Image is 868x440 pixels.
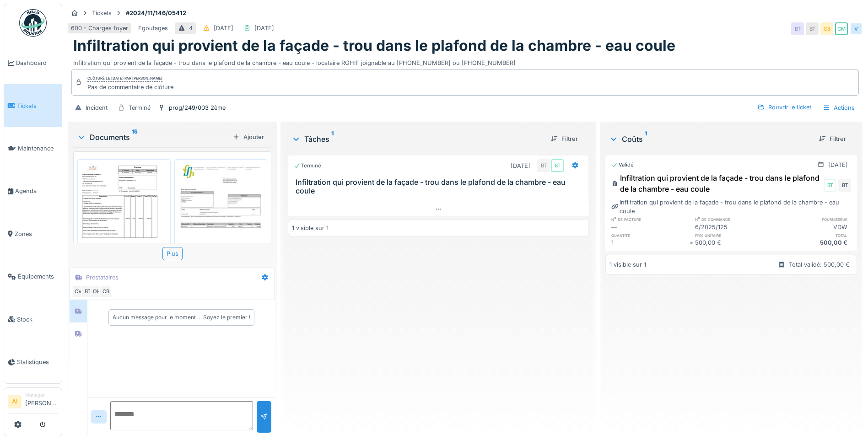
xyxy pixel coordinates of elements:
[73,37,675,54] h1: Infiltration qui provient de la façade - trou dans le plafond de la chambre - eau coule
[547,133,582,145] div: Filtrer
[773,216,851,222] h6: fournisseur
[72,285,85,298] div: CV
[15,230,58,238] span: Zones
[169,103,226,112] div: prog/249/003 2ème
[4,42,62,84] a: Dashboard
[754,101,815,113] div: Rouvrir le ticket
[291,134,543,145] div: Tâches
[87,75,162,82] div: Clôturé le [DATE] par [PERSON_NAME]
[292,224,329,232] div: 1 visible sur 1
[113,313,250,322] div: Aucun message pour le moment … Soyez le premier !
[838,179,851,192] div: BT
[296,178,585,195] h3: Infiltration qui provient de la façade - trou dans le plafond de la chambre - eau coule
[129,103,151,112] div: Terminé
[611,238,689,247] div: 1
[4,255,62,298] a: Équipements
[695,238,773,247] div: 500,00 €
[254,24,274,32] div: [DATE]
[229,131,268,143] div: Ajouter
[25,392,58,398] div: Manager
[695,216,773,222] h6: n° de commande
[86,103,108,112] div: Incident
[611,161,634,169] div: Validé
[611,198,851,215] div: Infiltration qui provient de la façade - trou dans le plafond de la chambre - eau coule
[90,285,103,298] div: OH
[789,260,850,269] div: Total validé: 500,00 €
[189,24,193,32] div: 4
[4,170,62,212] a: Agenda
[695,232,773,238] h6: prix unitaire
[551,159,564,172] div: BT
[645,134,647,145] sup: 1
[73,55,857,67] div: Infiltration qui provient de la façade - trou dans le plafond de la chambre - eau coule - locatai...
[132,132,138,143] sup: 15
[773,238,851,247] div: 500,00 €
[19,9,47,37] img: Badge_color-CXgf-gQk.svg
[71,24,128,32] div: 600 - Charges foyer
[17,315,58,324] span: Stock
[16,59,58,67] span: Dashboard
[824,179,836,192] div: BT
[8,395,22,408] li: AI
[86,273,119,282] div: Prestataires
[611,172,822,194] div: Infiltration qui provient de la façade - trou dans le plafond de la chambre - eau coule
[611,232,689,238] h6: quantité
[537,159,550,172] div: BT
[4,84,62,127] a: Tickets
[17,102,58,110] span: Tickets
[99,285,112,298] div: CB
[18,144,58,153] span: Maintenance
[25,392,58,411] li: [PERSON_NAME]
[138,24,168,32] div: Egoutages
[791,22,804,35] div: BT
[18,272,58,281] span: Équipements
[8,392,58,413] a: AI Manager[PERSON_NAME]
[819,101,859,114] div: Actions
[4,341,62,383] a: Statistiques
[177,161,265,287] img: ns8mjmc623danwpnrxejr7wzpqlp
[850,22,863,35] div: V
[773,232,851,238] h6: total
[77,132,229,143] div: Documents
[214,24,233,32] div: [DATE]
[81,285,94,298] div: BT
[815,133,850,145] div: Filtrer
[511,161,530,170] div: [DATE]
[122,9,190,17] strong: #2024/11/146/05412
[609,260,646,269] div: 1 visible sur 1
[695,223,773,231] div: 6/2025/125
[609,134,811,145] div: Coûts
[4,213,62,255] a: Zones
[4,298,62,340] a: Stock
[611,223,689,231] div: —
[80,161,168,276] img: dcdecry21ba41th8403qhl7lhpsv
[773,223,851,231] div: VDW
[835,22,848,35] div: CM
[828,161,848,169] div: [DATE]
[294,162,321,170] div: Terminé
[17,358,58,366] span: Statistiques
[331,134,334,145] sup: 1
[806,22,819,35] div: BT
[4,127,62,170] a: Maintenance
[611,216,689,222] h6: n° de facture
[820,22,833,35] div: CB
[87,83,173,91] div: Pas de commentaire de clôture
[15,187,58,195] span: Agenda
[92,9,112,17] div: Tickets
[690,238,695,247] div: ×
[162,247,183,260] div: Plus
